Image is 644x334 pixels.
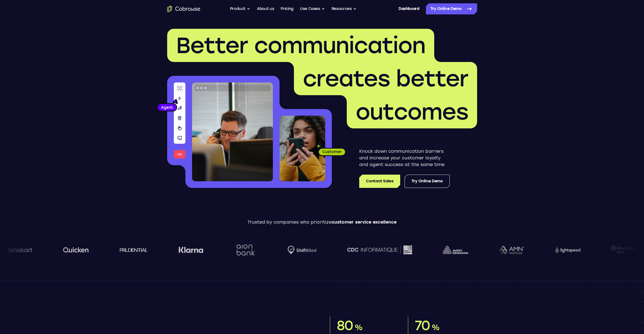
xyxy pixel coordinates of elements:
img: lenskart [569,247,594,252]
p: Knock down communication barriers and increase your customer loyalty and agent success at the sam... [359,148,450,168]
a: Contact Sales [359,175,400,188]
span: outcomes [356,99,468,125]
button: Use Cases [300,3,325,14]
span: customer service excellence [332,219,397,225]
span: Better communication [176,32,425,59]
span: % [431,323,439,332]
a: Dashboard [399,3,419,14]
img: Lightspeed [457,247,482,253]
button: Product [230,3,250,14]
img: avery-dennison [345,246,370,254]
span: % [355,323,363,332]
span: 70 [415,317,430,333]
span: creates better [303,65,468,92]
a: Try Online Demo [426,3,477,14]
a: Pricing [281,3,293,14]
button: Resources [332,3,356,14]
img: Aion Bank [136,239,159,261]
img: CDC Informatique [249,245,314,254]
a: Try Online Demo [405,175,450,188]
a: About us [257,3,274,14]
img: A customer support agent talking on the phone [192,82,273,181]
img: Shiftmed [190,246,218,254]
img: Klarna [81,247,105,253]
a: Go to the home page [167,6,200,12]
span: 80 [337,317,353,333]
img: Discovery Bank [513,244,538,255]
img: A customer holding their phone [280,116,325,181]
img: AMN Healthcare [401,246,426,254]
